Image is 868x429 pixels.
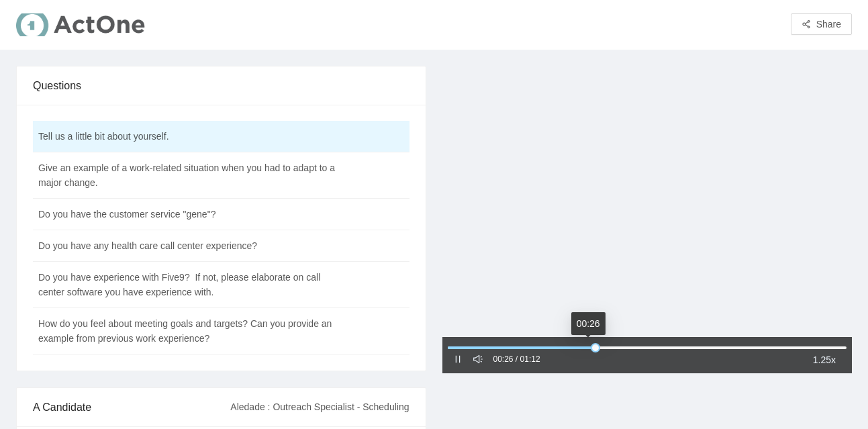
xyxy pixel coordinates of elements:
td: How do you feel about meeting goals and targets? Can you provide an example from previous work ex... [33,308,342,354]
div: A Candidate [33,388,230,426]
td: Tell us a little bit about yourself. [33,121,342,152]
td: Give an example of a work-related situation when you had to adapt to a major change. [33,152,342,199]
div: 00:26 [571,312,606,335]
td: Do you have the customer service "gene"? [33,199,342,230]
span: Share [816,17,841,32]
button: share-altShare [791,13,852,35]
div: Questions [33,66,409,105]
span: sound [473,354,483,364]
td: Do you have any health care call center experience? [33,230,342,262]
span: 1.25x [813,352,836,367]
span: pause [453,354,463,364]
img: ActOne [16,9,148,42]
div: 00:26 / 01:12 [493,353,540,366]
div: Aledade : Outreach Specialist - Scheduling [230,389,409,425]
span: share-alt [802,19,811,30]
td: Do you have experience with Five9? If not, please elaborate on call center software you have expe... [33,262,342,308]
